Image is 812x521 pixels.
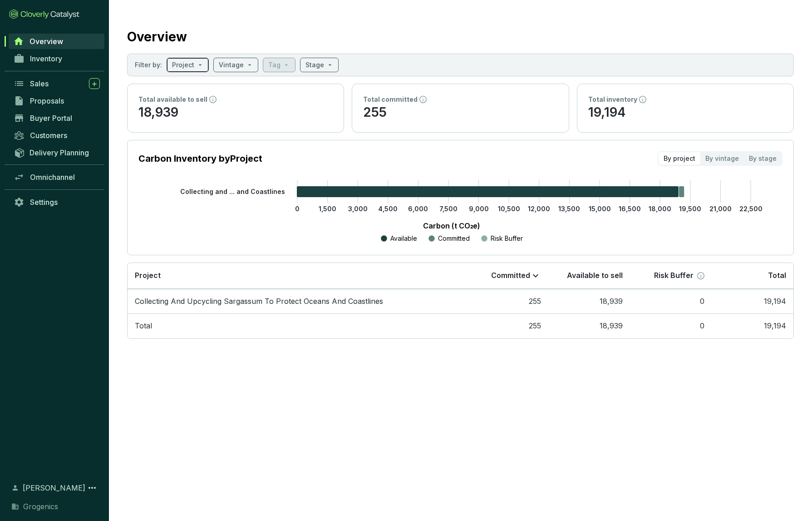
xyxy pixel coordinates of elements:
td: 0 [630,289,712,314]
div: segmented control [658,151,782,166]
p: Carbon Inventory by Project [138,152,262,165]
td: 0 [630,313,712,338]
span: Overview [30,37,63,46]
p: 255 [363,104,557,121]
tspan: 3,000 [348,205,368,213]
p: Committed [491,271,530,281]
tspan: 21,000 [709,205,732,213]
td: 19,194 [712,289,793,314]
p: Tag [268,60,281,69]
span: [PERSON_NAME] [23,482,85,493]
p: Risk Buffer [654,271,694,281]
a: Omnichannel [9,169,104,185]
tspan: Collecting and ... and Coastlines [180,188,285,195]
tspan: 18,000 [649,205,671,213]
h2: Overview [127,27,187,46]
tspan: 12,000 [528,205,550,213]
span: Grogenics [23,501,58,512]
p: Filter by: [135,60,162,69]
div: By vintage [700,152,744,165]
span: Customers [30,131,67,140]
tspan: 7,500 [439,205,458,213]
p: Total inventory [588,95,637,104]
tspan: 4,500 [378,205,398,213]
p: Total committed [363,95,418,104]
td: 18,939 [548,289,630,314]
p: Committed [438,234,470,243]
td: 255 [467,313,548,338]
p: Available [390,234,417,243]
a: Inventory [9,51,104,66]
th: Total [712,263,793,289]
a: Proposals [9,93,104,109]
p: Risk Buffer [491,234,523,243]
span: Inventory [30,54,62,63]
p: Carbon (t CO₂e) [152,220,751,231]
span: Settings [30,198,58,207]
tspan: 15,000 [589,205,611,213]
td: 255 [467,289,548,314]
td: Collecting And Upcycling Sargassum To Protect Oceans And Coastlines [128,289,467,314]
span: Omnichannel [30,173,75,182]
tspan: 10,500 [498,205,520,213]
span: Buyer Portal [30,114,72,123]
span: Delivery Planning [30,148,89,157]
tspan: 16,500 [619,205,641,213]
td: 18,939 [548,313,630,338]
a: Sales [9,76,104,91]
tspan: 9,000 [469,205,489,213]
a: Buyer Portal [9,110,104,126]
p: 19,194 [588,104,782,121]
tspan: 13,500 [558,205,580,213]
div: By project [659,152,700,165]
tspan: 6,000 [408,205,428,213]
td: 19,194 [712,313,793,338]
a: Customers [9,128,104,143]
span: Proposals [30,96,64,105]
tspan: 0 [295,205,300,213]
a: Overview [9,34,104,49]
p: 18,939 [138,104,333,121]
a: Delivery Planning [9,145,104,160]
tspan: 22,500 [739,205,763,213]
div: By stage [744,152,782,165]
th: Project [128,263,467,289]
tspan: 1,500 [319,205,336,213]
a: Settings [9,194,104,210]
p: Total available to sell [138,95,207,104]
tspan: 19,500 [679,205,701,213]
span: Sales [30,79,49,88]
th: Available to sell [548,263,630,289]
td: Total [128,313,467,338]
